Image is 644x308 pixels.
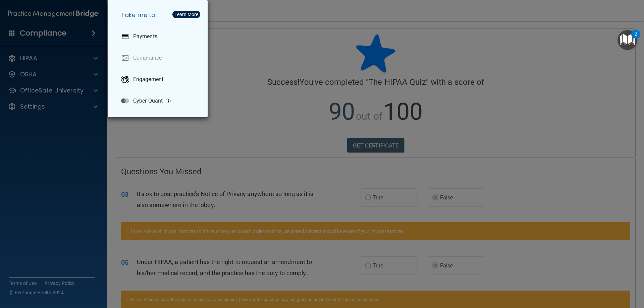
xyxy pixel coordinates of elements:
[116,6,202,24] h5: Take me to:
[116,70,202,89] a: Engagement
[133,98,163,104] p: Cyber Quant
[116,49,202,67] a: Compliance
[116,27,202,46] a: Payments
[133,76,163,83] p: Engagement
[618,30,637,50] button: Open Resource Center, 2 new notifications
[610,262,636,287] iframe: Drift Widget Chat Controller
[174,12,198,17] div: Learn More
[133,33,157,40] p: Payments
[172,11,200,18] button: Learn More
[116,91,202,110] a: Cyber Quant
[635,34,637,43] div: 2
